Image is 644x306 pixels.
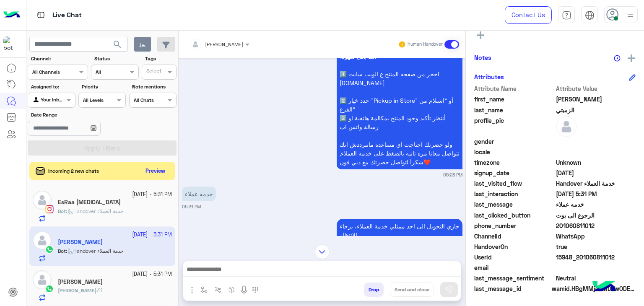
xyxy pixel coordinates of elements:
[132,83,175,91] label: Note mentions
[132,270,172,278] small: [DATE] - 5:31 PM
[67,208,123,214] span: Handover خدمة العملاء
[474,253,554,262] span: UserId
[94,55,138,62] label: Status
[52,10,82,21] p: Live Chat
[556,274,636,283] span: 0
[558,6,575,24] a: tab
[556,242,636,251] span: true
[58,208,67,214] b: :
[505,6,552,24] a: Contact Us
[556,263,636,272] span: null
[556,211,636,220] span: الرجوع الى بوت
[556,148,636,156] span: null
[58,287,98,293] b: :
[28,140,177,156] button: Apply Filters
[31,111,125,119] label: Date Range
[556,158,636,167] span: Unknown
[132,191,172,199] small: [DATE] - 5:31 PM
[474,200,554,209] span: last_message
[390,283,434,297] button: Send and close
[45,205,54,213] img: Instagram
[556,169,636,177] span: 2024-10-29T11:44:03.187Z
[474,95,554,104] span: first_name
[474,232,554,241] span: ChannelId
[474,158,554,167] span: timezone
[58,287,96,293] span: [PERSON_NAME]
[145,67,161,77] div: Select
[3,6,20,24] img: Logo
[474,211,554,220] span: last_clicked_button
[474,284,550,293] span: last_message_id
[474,189,554,198] span: last_interaction
[474,106,554,114] span: last_name
[408,41,443,48] small: Human Handover
[197,283,211,296] button: select flow
[474,73,504,80] h6: Attributes
[556,253,636,262] span: 15948_201060811012
[182,187,216,201] p: 10/10/2025, 5:31 PM
[474,274,554,283] span: last_message_sentiment
[239,285,249,295] img: send voice note
[556,179,636,188] span: Handover خدمة العملاء
[31,83,74,91] label: Assigned to:
[211,283,225,296] button: Trigger scenario
[33,270,52,289] img: defaultAdmin.png
[107,37,128,55] button: search
[215,286,221,293] img: Trigger scenario
[556,200,636,209] span: خدمه عملاء
[614,55,621,62] img: notes
[562,10,571,20] img: tab
[474,137,554,146] span: gender
[552,284,636,293] span: wamid.HBgMMjAxMDYwODExMDEyFQIAEhgUMkFBRTNGQzZCMTI0NjE2RDQ1NjAA
[556,84,636,93] span: Attribute Value
[58,278,103,285] h5: Ahmed Hossam
[474,179,554,188] span: last_visited_flow
[585,10,595,20] img: tab
[556,116,577,137] img: defaultAdmin.png
[205,41,243,47] span: [PERSON_NAME]
[474,242,554,251] span: HandoverOn
[142,165,169,177] button: Preview
[229,286,235,293] img: create order
[474,116,554,135] span: profile_pic
[112,39,122,49] span: search
[443,171,462,178] small: 05:28 PM
[556,95,636,104] span: عمرو
[33,191,52,210] img: defaultAdmin.png
[58,208,66,214] span: Bot
[3,36,18,52] img: 1403182699927242
[201,286,208,293] img: select flow
[556,137,636,146] span: null
[556,232,636,241] span: 2
[445,285,453,294] img: send message
[364,283,384,297] button: Drop
[474,54,491,61] h6: Notes
[48,167,99,175] span: Incoming 2 new chats
[628,54,635,62] img: add
[182,203,201,210] small: 05:31 PM
[474,169,554,177] span: signup_date
[36,10,46,20] img: tab
[82,83,125,91] label: Priority
[474,263,554,272] span: email
[556,189,636,198] span: 2025-10-10T14:31:16.572Z
[337,219,462,242] p: 10/10/2025, 5:31 PM
[556,106,636,114] span: الزميتي
[474,84,554,93] span: Attribute Name
[556,221,636,230] span: 201060811012
[58,199,121,206] h5: EsRaa Amen
[225,283,239,296] button: create order
[187,285,197,295] img: send attachment
[315,244,330,259] img: scroll
[98,287,103,293] span: ؟؟
[625,10,636,21] img: profile
[31,55,87,62] label: Channel:
[474,221,554,230] span: phone_number
[145,55,176,62] label: Tags
[45,285,54,293] img: WhatsApp
[474,148,554,156] span: locale
[337,40,462,169] p: 10/10/2025, 5:28 PM
[589,272,619,302] img: hulul-logo.png
[252,287,259,293] img: make a call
